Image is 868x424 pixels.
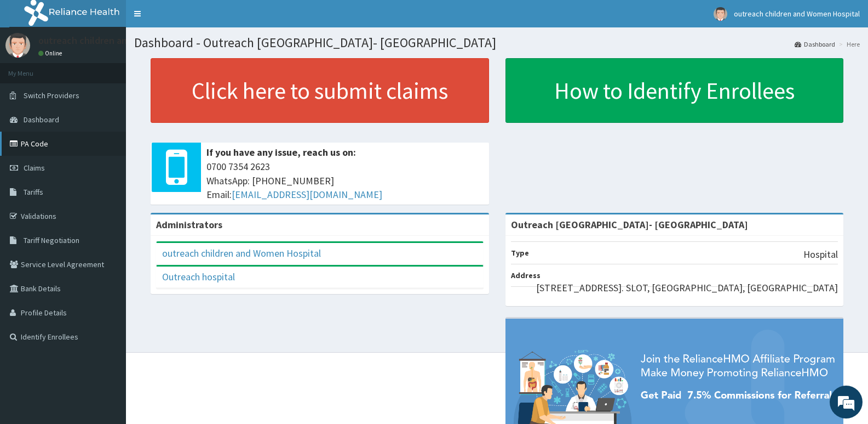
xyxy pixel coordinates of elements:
[511,248,529,258] b: Type
[24,163,45,173] span: Claims
[162,270,235,283] a: Outreach hospital
[180,5,206,32] div: Minimize live chat window
[714,7,727,21] img: User Image
[24,91,79,100] span: Switch Providers
[162,247,321,259] a: outreach children and Women Hospital
[5,299,209,338] textarea: Type your message and hit 'Enter'
[38,36,205,46] p: outreach children and Women Hospital
[38,49,65,57] a: Online
[206,160,484,202] span: 0700 7354 2623 WhatsApp: [PHONE_NUMBER] Email:
[803,247,838,262] p: Hospital
[5,33,30,58] img: User Image
[156,218,222,231] b: Administrators
[151,58,489,123] a: Click here to submit claims
[57,61,184,76] div: Chat with us now
[20,55,44,82] img: d_794563401_company_1708531726252_794563401
[505,58,844,123] a: How to Identify Enrollees
[734,9,860,19] span: outreach children and Women Hospital
[511,270,541,280] b: Address
[134,36,860,50] h1: Dashboard - Outreach [GEOGRAPHIC_DATA]- [GEOGRAPHIC_DATA]
[232,188,382,201] a: [EMAIL_ADDRESS][DOMAIN_NAME]
[795,39,835,49] a: Dashboard
[206,146,356,159] b: If you have any issue, reach us on:
[836,39,860,49] li: Here
[24,235,79,245] span: Tariff Negotiation
[511,218,748,231] strong: Outreach [GEOGRAPHIC_DATA]- [GEOGRAPHIC_DATA]
[64,138,151,249] span: We're online!
[24,115,59,125] span: Dashboard
[536,281,838,295] p: [STREET_ADDRESS]. SLOT, [GEOGRAPHIC_DATA], [GEOGRAPHIC_DATA]
[24,187,43,197] span: Tariffs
